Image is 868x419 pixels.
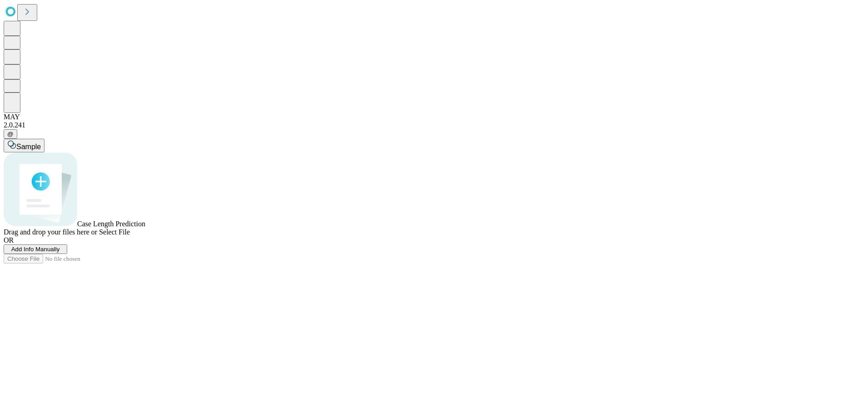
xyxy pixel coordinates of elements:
[4,228,97,236] span: Drag and drop your files here or
[7,131,14,137] span: @
[77,220,145,228] span: Case Length Prediction
[4,236,14,244] span: OR
[4,129,17,139] button: @
[4,139,44,152] button: Sample
[4,121,864,129] div: 2.0.241
[4,244,67,254] button: Add Info Manually
[4,113,864,121] div: MAY
[11,246,60,253] span: Add Info Manually
[16,143,41,151] span: Sample
[99,228,130,236] span: Select File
